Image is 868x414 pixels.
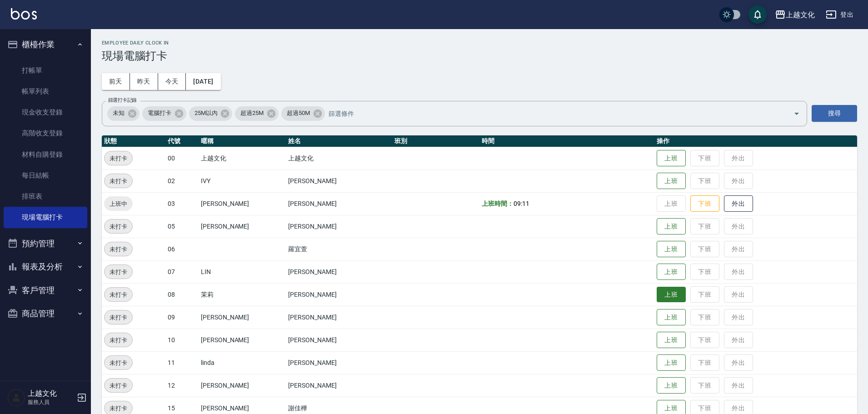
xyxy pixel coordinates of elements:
[479,135,654,147] th: 時間
[102,73,130,90] button: 前天
[4,232,87,255] button: 預約管理
[281,109,315,118] span: 超過50M
[105,176,132,186] span: 未打卡
[165,192,199,215] td: 03
[105,244,132,254] span: 未打卡
[786,9,815,20] div: 上越文化
[28,398,74,406] p: 服務人員
[724,195,753,212] button: 外出
[4,102,87,123] a: 現金收支登錄
[4,123,87,144] a: 高階收支登錄
[657,354,686,371] button: 上班
[7,389,25,407] img: Person
[514,200,529,207] span: 09:11
[286,306,392,329] td: [PERSON_NAME]
[4,144,87,165] a: 材料自購登錄
[104,199,133,209] span: 上班中
[199,170,286,192] td: IVY
[107,106,140,121] div: 未知
[105,290,132,299] span: 未打卡
[199,306,286,329] td: [PERSON_NAME]
[748,5,767,24] button: save
[235,106,279,121] div: 超過25M
[286,374,392,397] td: [PERSON_NAME]
[107,109,130,118] span: 未知
[690,195,719,212] button: 下班
[657,150,686,167] button: 上班
[657,173,686,190] button: 上班
[657,287,686,303] button: 上班
[822,6,857,23] button: 登出
[4,165,87,186] a: 每日結帳
[392,135,479,147] th: 班別
[199,351,286,374] td: linda
[199,192,286,215] td: [PERSON_NAME]
[165,135,199,147] th: 代號
[165,170,199,192] td: 02
[286,238,392,260] td: 羅宜萱
[142,109,177,118] span: 電腦打卡
[657,241,686,258] button: 上班
[286,329,392,351] td: [PERSON_NAME]
[105,154,132,163] span: 未打卡
[199,374,286,397] td: [PERSON_NAME]
[165,351,199,374] td: 11
[165,329,199,351] td: 10
[482,200,514,207] b: 上班時間：
[789,106,804,121] button: Open
[165,283,199,306] td: 08
[165,260,199,283] td: 07
[657,377,686,394] button: 上班
[105,358,132,368] span: 未打卡
[165,215,199,238] td: 05
[4,207,87,228] a: 現場電腦打卡
[771,5,818,24] button: 上越文化
[11,8,37,20] img: Logo
[4,302,87,325] button: 商品管理
[657,309,686,326] button: 上班
[235,109,269,118] span: 超過25M
[4,60,87,81] a: 打帳單
[286,192,392,215] td: [PERSON_NAME]
[286,283,392,306] td: [PERSON_NAME]
[4,186,87,207] a: 排班表
[657,218,686,235] button: 上班
[102,40,857,46] h2: Employee Daily Clock In
[286,215,392,238] td: [PERSON_NAME]
[4,279,87,302] button: 客戶管理
[657,264,686,280] button: 上班
[812,105,857,122] button: 搜尋
[158,73,186,90] button: 今天
[4,33,87,56] button: 櫃檯作業
[105,335,132,345] span: 未打卡
[105,381,132,390] span: 未打卡
[108,97,137,104] label: 篩選打卡記錄
[657,332,686,349] button: 上班
[286,170,392,192] td: [PERSON_NAME]
[165,374,199,397] td: 12
[102,135,165,147] th: 狀態
[199,147,286,170] td: 上越文化
[654,135,857,147] th: 操作
[165,306,199,329] td: 09
[199,215,286,238] td: [PERSON_NAME]
[199,135,286,147] th: 暱稱
[105,313,132,322] span: 未打卡
[199,283,286,306] td: 茉莉
[189,106,233,121] div: 25M以內
[189,109,223,118] span: 25M以內
[4,255,87,279] button: 報表及分析
[28,389,74,398] h5: 上越文化
[199,329,286,351] td: [PERSON_NAME]
[165,147,199,170] td: 00
[281,106,325,121] div: 超過50M
[105,404,132,413] span: 未打卡
[142,106,186,121] div: 電腦打卡
[286,260,392,283] td: [PERSON_NAME]
[4,81,87,102] a: 帳單列表
[286,147,392,170] td: 上越文化
[105,222,132,231] span: 未打卡
[199,260,286,283] td: LIN
[102,50,857,62] h3: 現場電腦打卡
[105,267,132,277] span: 未打卡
